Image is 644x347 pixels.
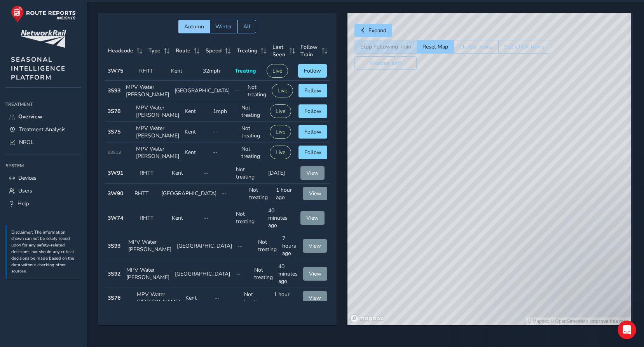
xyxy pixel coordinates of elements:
td: Not treating [241,288,271,309]
button: Autumn [178,20,209,33]
a: Devices [5,172,81,184]
td: 1 hour ago [273,184,300,204]
td: -- [201,163,234,184]
td: Kent [182,122,210,142]
td: RHTT [136,61,168,81]
button: View [303,239,327,253]
div: Treatment [5,99,81,110]
span: Autumn [184,23,204,30]
button: Follow [298,104,327,118]
span: Speed [206,47,222,54]
td: 1mph [210,101,239,122]
button: View [303,187,327,200]
a: Overview [5,110,81,123]
span: Route [176,47,190,54]
td: -- [233,260,251,288]
button: Live [272,84,293,97]
span: Follow [304,87,321,94]
button: Live [267,64,288,78]
td: MPV Water [PERSON_NAME] [133,101,182,122]
img: customer logo [21,30,66,48]
button: See all UK trains [498,40,550,54]
span: All [243,23,250,30]
a: Treatment Analysis [5,123,81,136]
span: Type [148,47,161,54]
span: Headcode [108,47,133,54]
td: -- [219,184,246,204]
button: Cluster Trains [454,40,498,54]
td: RHTT [137,204,169,232]
td: Kent [183,288,212,309]
span: View [309,294,321,302]
span: Devices [18,174,37,182]
img: rr logo [11,5,76,23]
td: Kent [182,142,210,163]
strong: 3W75 [108,67,123,75]
td: Not treating [239,101,267,122]
span: Users [18,187,32,194]
td: Kent [168,61,200,81]
strong: 3W74 [108,214,123,222]
td: MPV Water [PERSON_NAME] [126,232,174,260]
td: [GEOGRAPHIC_DATA] [172,260,233,288]
td: MPV Water [PERSON_NAME] [133,122,182,142]
td: 40 minutes ago [265,204,298,232]
td: MPV Water [PERSON_NAME] [133,142,182,163]
td: -- [210,122,239,142]
p: Disclaimer: The information shown can not be solely relied upon for any safety-related decisions,... [11,229,77,275]
button: Weather (off) [354,56,417,70]
span: Overview [18,113,42,120]
td: Not treating [233,204,265,232]
strong: 3W91 [108,169,123,177]
td: MPV Water [PERSON_NAME] [124,260,172,288]
span: Treatment Analysis [19,126,66,133]
span: 98919 [108,149,121,155]
span: Help [17,200,29,207]
span: SEASONAL INTELLIGENCE PLATFORM [11,55,66,82]
button: Reset Map [417,40,454,54]
button: Live [270,125,291,139]
td: Kent [182,101,210,122]
td: RHTT [132,184,159,204]
button: All [237,20,256,33]
td: Kent [169,204,201,232]
td: -- [232,81,245,101]
span: View [309,270,321,278]
strong: 3S78 [108,108,120,115]
span: NROL [19,139,34,146]
strong: 3S92 [108,270,120,278]
span: Follow [304,108,321,115]
button: View [303,267,327,281]
td: Not treating [251,260,276,288]
td: [DATE] [265,163,298,184]
span: Follow [304,67,321,75]
td: -- [212,288,242,309]
td: Not treating [239,122,267,142]
button: Live [270,104,291,118]
strong: 3S75 [108,128,120,135]
button: Winter [209,20,237,33]
button: View [300,166,325,180]
a: NROL [5,136,81,149]
td: Not treating [233,163,265,184]
td: Not treating [255,232,279,260]
strong: 3S93 [108,242,120,250]
span: View [306,214,319,222]
button: View [300,211,325,225]
td: RHTT [137,163,169,184]
td: Not treating [239,142,267,163]
span: Treating [237,47,257,54]
button: View [303,291,327,305]
td: 7 hours ago [279,232,300,260]
strong: 3S76 [108,294,120,302]
strong: 3S93 [108,87,120,94]
button: Follow [298,146,327,159]
button: Follow [298,64,327,78]
span: View [309,190,321,197]
td: -- [235,232,255,260]
span: Treating [235,67,256,75]
span: Follow [304,128,321,135]
span: Expand [368,27,386,34]
span: Winter [215,23,232,30]
button: Follow [298,84,327,97]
